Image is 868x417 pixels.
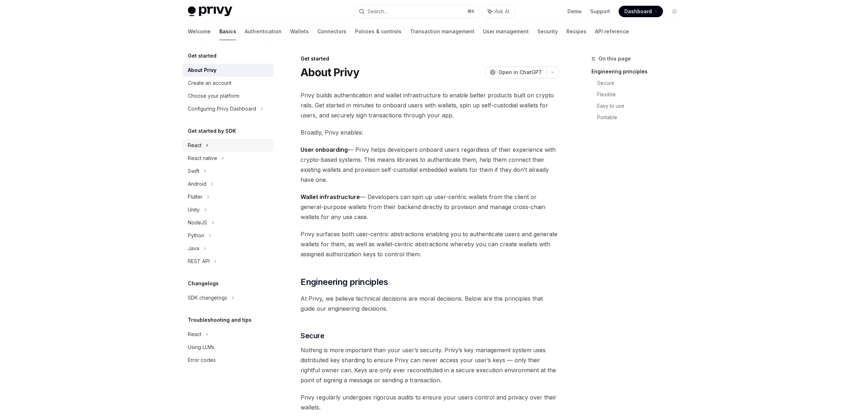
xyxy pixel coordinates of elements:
[597,77,686,89] a: Secure
[188,205,200,214] div: Unity
[566,23,586,40] a: Recipes
[188,52,216,60] h5: Get started
[301,192,559,222] span: — Developers can spin up user-centric wallets from the client or general-purpose wallets from the...
[188,294,227,302] div: SDK changelogs
[188,257,210,266] div: REST API
[188,244,199,253] div: Java
[301,331,324,341] span: Secure
[188,279,219,288] h5: Changelogs
[597,89,686,100] a: Flexible
[597,100,686,112] a: Easy to use
[188,92,239,100] div: Choose your platform
[301,193,360,200] strong: Wallet infrastructure
[317,23,346,40] a: Connectors
[355,23,401,40] a: Policies & controls
[301,229,559,259] span: Privy surfaces both user-centric abstractions enabling you to authenticate users and generate wal...
[245,23,282,40] a: Authentication
[619,6,663,17] a: Dashboard
[188,6,232,16] img: light logo
[188,193,203,201] div: Flutter
[483,23,529,40] a: User management
[467,9,475,14] span: ⌘ K
[301,294,559,314] span: At Privy, we believe technical decisions are moral decisions. Below are the principles that guide...
[301,66,359,79] h1: About Privy
[188,105,256,113] div: Configuring Privy Dashboard
[301,90,559,120] span: Privy builds authentication and wallet infrastructure to enable better products built on crypto r...
[537,23,558,40] a: Security
[591,66,686,77] a: Engineering principles
[410,23,474,40] a: Transaction management
[188,316,252,324] h5: Troubleshooting and tips
[367,7,387,16] div: Search...
[301,127,559,137] span: Broadly, Privy enables:
[188,356,216,364] div: Error codes
[188,154,217,163] div: React native
[485,66,546,78] button: Open in ChatGPT
[182,64,274,77] a: About Privy
[483,5,514,18] button: Ask AI
[290,23,309,40] a: Wallets
[188,330,201,339] div: React
[182,77,274,89] a: Create an account
[301,392,559,412] span: Privy regularly undergoes rigorous audits to ensure your users control and privacy over their wal...
[595,23,629,40] a: API reference
[188,180,206,188] div: Android
[182,341,274,354] a: Using LLMs
[182,89,274,102] a: Choose your platform
[188,127,236,135] h5: Get started by SDK
[624,8,652,15] span: Dashboard
[188,23,211,40] a: Welcome
[495,8,509,15] span: Ask AI
[301,145,559,185] span: — Privy helps developers onboard users regardless of their experience with crypto-based systems. ...
[188,218,207,227] div: NodeJS
[301,55,559,62] div: Get started
[669,6,680,17] button: Toggle dark mode
[219,23,236,40] a: Basics
[301,276,388,288] span: Engineering principles
[188,231,204,240] div: Python
[188,141,201,150] div: React
[597,112,686,123] a: Portable
[188,66,216,74] div: About Privy
[354,5,479,18] button: Search...⌘K
[498,69,542,76] span: Open in ChatGPT
[182,354,274,367] a: Error codes
[590,8,610,15] a: Support
[188,167,199,175] div: Swift
[301,345,559,385] span: Nothing is more important than your user’s security. Privy’s key management system uses distribut...
[188,79,231,87] div: Create an account
[188,343,214,351] div: Using LLMs
[567,8,582,15] a: Demo
[599,54,631,63] span: On this page
[301,146,348,153] strong: User onboarding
